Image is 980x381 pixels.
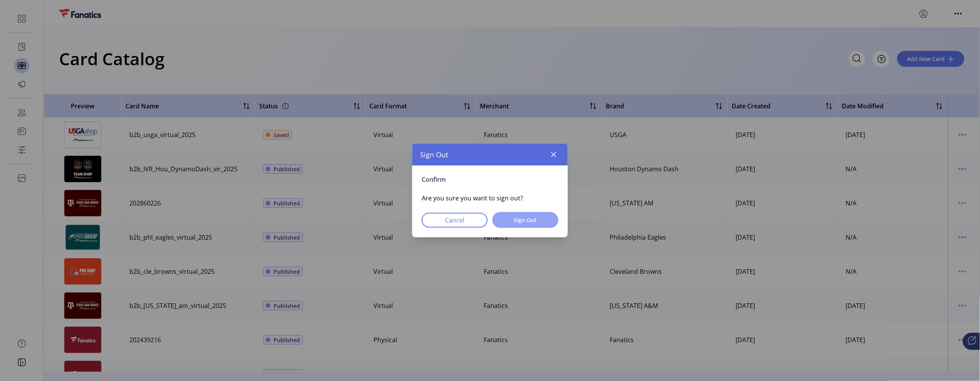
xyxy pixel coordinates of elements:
[422,213,488,228] button: Cancel
[422,175,558,184] p: Confirm
[492,212,558,228] button: Sign Out
[422,193,558,203] p: Are you sure you want to sign out?
[432,216,478,225] span: Cancel
[502,216,548,224] span: Sign Out
[420,150,448,160] span: Sign Out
